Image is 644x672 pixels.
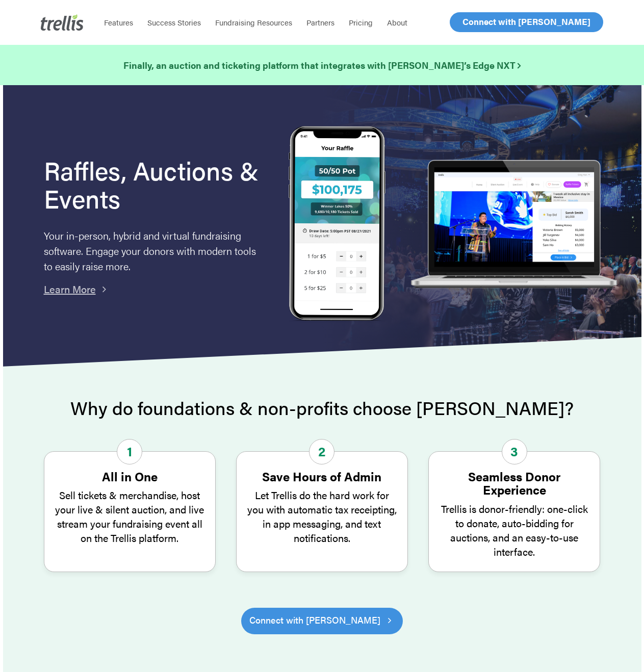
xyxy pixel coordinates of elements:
[342,17,380,28] a: Pricing
[309,439,334,464] span: 2
[44,156,263,212] h1: Raffles, Auctions & Events
[55,488,205,545] p: Sell tickets & merchandise, host your live & silent auction, and live stream your fundraising eve...
[147,17,201,28] span: Success Stories
[44,398,601,418] h2: Why do foundations & non-profits choose [PERSON_NAME]?
[299,17,342,28] a: Partners
[140,17,208,28] a: Success Stories
[468,468,560,498] strong: Seamless Donor Experience
[439,502,589,559] p: Trellis is donor-friendly: one-click to donate, auto-bidding for auctions, and an easy-to-use int...
[349,17,373,28] span: Pricing
[462,15,590,28] span: Connect with [PERSON_NAME]
[387,17,407,28] span: About
[97,17,140,28] a: Features
[44,281,96,296] a: Learn More
[247,488,397,545] p: Let Trellis do the hard work for you with automatic tax receipting, in app messaging, and text no...
[102,468,158,485] strong: All in One
[406,160,621,289] img: rafflelaptop_mac_optim.png
[104,17,133,28] span: Features
[41,14,84,31] img: Trellis
[123,58,521,72] a: Finally, an auction and ticketing platform that integrates with [PERSON_NAME]’s Edge NXT
[306,17,334,28] span: Partners
[215,17,292,28] span: Fundraising Resources
[262,468,381,485] strong: Save Hours of Admin
[123,59,521,71] strong: Finally, an auction and ticketing platform that integrates with [PERSON_NAME]’s Edge NXT
[208,17,299,28] a: Fundraising Resources
[289,126,385,323] img: Trellis Raffles, Auctions and Event Fundraising
[249,613,380,627] span: Connect with [PERSON_NAME]
[241,608,403,634] a: Connect with [PERSON_NAME]
[380,17,415,28] a: About
[117,439,142,464] span: 1
[44,228,263,274] p: Your in-person, hybrid and virtual fundraising software. Engage your donors with modern tools to ...
[502,439,527,464] span: 3
[450,12,603,32] a: Connect with [PERSON_NAME]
